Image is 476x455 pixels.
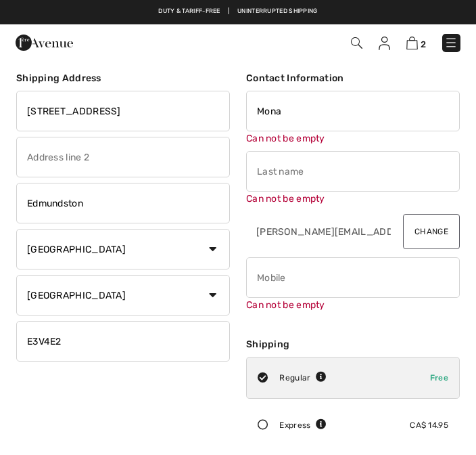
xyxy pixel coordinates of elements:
[246,91,460,131] input: First name
[16,37,73,48] a: 1ère Avenue
[16,321,230,362] input: Zip/Postal Code
[16,183,230,223] input: City
[246,192,460,206] div: Can not be empty
[444,36,458,49] img: Menu
[16,71,230,85] div: Shipping Address
[403,214,460,249] button: Change
[16,91,230,131] input: Address line 1
[406,36,426,50] a: 2
[16,29,73,56] img: 1ère Avenue
[379,37,390,50] img: My Info
[279,419,327,431] div: Express
[430,373,448,383] span: Free
[351,37,362,49] img: Search
[406,37,418,49] img: Shopping Bag
[246,298,460,312] div: Can not be empty
[246,337,460,351] div: Shipping
[158,7,317,14] a: Duty & tariff-free | Uninterrupted shipping
[246,211,392,252] input: E-mail
[246,71,460,85] div: Contact Information
[16,137,230,177] input: Address line 2
[421,39,426,49] span: 2
[246,131,460,146] div: Can not be empty
[279,372,327,384] div: Regular
[246,151,460,192] input: Last name
[410,419,448,431] div: CA$ 14.95
[246,257,460,298] input: Mobile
